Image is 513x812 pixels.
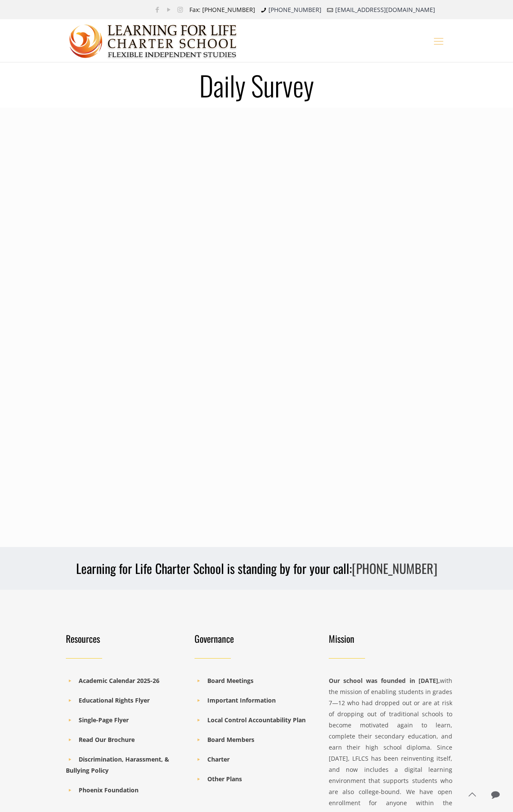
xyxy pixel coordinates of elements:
a: Educational Rights Flyer [79,696,150,704]
a: YouTube icon [164,5,173,14]
a: [EMAIL_ADDRESS][DOMAIN_NAME] [335,6,435,14]
h3: Learning for Life Charter School is standing by for your call: [61,560,452,577]
a: Charter [207,755,230,763]
a: Back to top icon [463,786,481,803]
a: Important Information [207,696,276,704]
a: Facebook icon [153,5,162,14]
h4: Mission [329,633,452,644]
strong: Our school was founded in [DATE], [329,677,440,685]
a: Single-Page Flyer [79,716,129,724]
a: Other Plans [207,775,242,783]
a: Discrimination, Harassment, & Bullying Policy [66,755,169,774]
a: Phoenix Foundation [79,786,139,794]
img: Daily Survey [69,20,237,62]
i: phone [259,6,268,14]
a: Read Our Brochure [79,736,135,744]
h1: Daily Survey [56,71,457,99]
h4: Governance [195,633,313,644]
a: Learning for Life Charter School [69,19,237,62]
a: Local Control Accountability Plan [207,716,306,724]
a: [PHONE_NUMBER] [352,559,437,578]
a: Board Meetings [207,677,254,685]
a: mobile menu [431,33,446,48]
i: mail [326,6,334,14]
a: [PHONE_NUMBER] [268,6,321,14]
h4: Resources [66,633,184,644]
iframe: Loading… [61,121,452,527]
a: Board Members [207,736,254,744]
a: Academic Calendar 2025-26 [79,677,159,685]
a: Instagram icon [176,5,185,14]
